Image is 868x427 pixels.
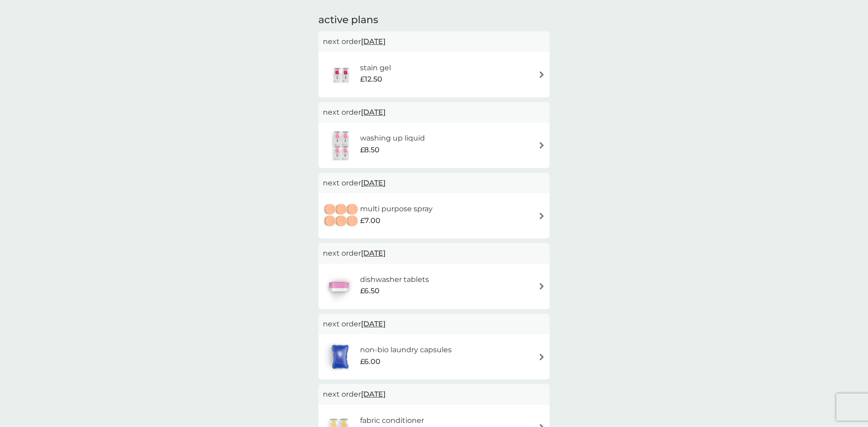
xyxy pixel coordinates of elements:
[323,36,545,48] p: next order
[361,174,385,192] span: [DATE]
[323,59,360,91] img: stain gel
[360,356,380,368] span: £6.00
[323,177,545,189] p: next order
[318,13,550,27] h2: active plans
[360,344,452,356] h6: non-bio laundry capsules
[538,354,545,360] img: arrow right
[323,130,360,161] img: washing up liquid
[538,283,545,290] img: arrow right
[323,318,545,330] p: next order
[361,33,385,50] span: [DATE]
[360,132,425,144] h6: washing up liquid
[360,415,424,427] h6: fabric conditioner
[323,271,355,302] img: dishwasher tablets
[360,144,380,156] span: £8.50
[538,71,545,78] img: arrow right
[360,285,380,297] span: £6.50
[361,103,385,121] span: [DATE]
[360,215,380,227] span: £7.00
[360,203,433,215] h6: multi purpose spray
[323,107,545,118] p: next order
[538,142,545,149] img: arrow right
[323,388,545,400] p: next order
[360,73,382,85] span: £12.50
[361,385,385,403] span: [DATE]
[360,62,391,74] h6: stain gel
[538,213,545,219] img: arrow right
[323,341,357,373] img: non-bio laundry capsules
[360,274,429,286] h6: dishwasher tablets
[361,315,385,333] span: [DATE]
[323,247,545,259] p: next order
[361,244,385,262] span: [DATE]
[323,200,360,232] img: multi purpose spray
